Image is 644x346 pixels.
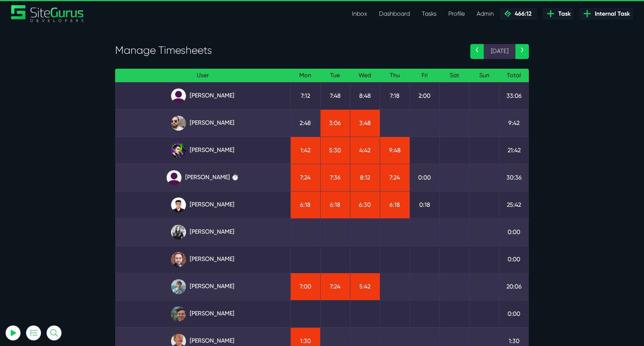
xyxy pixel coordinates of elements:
td: 7:24 [380,164,410,191]
td: 9:48 [380,137,410,164]
td: 8:48 [350,82,380,109]
img: tfogtqcjwjterk6idyiu.jpg [171,252,186,267]
a: Tasks [416,6,442,21]
a: [PERSON_NAME] [121,88,284,103]
th: Total [499,69,529,82]
td: 0:00 [499,246,529,273]
img: rxuxidhawjjb44sgel4e.png [171,143,186,158]
td: 7:24 [290,164,320,191]
td: 6:30 [350,191,380,218]
span: Task [555,9,571,18]
img: xv1kmavyemxtguplm5ir.png [171,197,186,212]
a: [PERSON_NAME] [121,252,284,267]
th: Mon [290,69,320,82]
a: [PERSON_NAME] [121,197,284,212]
th: Thu [380,69,410,82]
td: 6:18 [290,191,320,218]
a: [PERSON_NAME] ⏱️ [121,170,284,185]
span: [DATE] [484,44,515,59]
a: [PERSON_NAME] [121,279,284,294]
td: 3:48 [350,109,380,137]
a: › [515,44,529,59]
td: 25:42 [499,191,529,218]
td: 8:12 [350,164,380,191]
td: 7:24 [320,273,350,300]
img: default_qrqg0b.png [171,88,186,103]
td: 20:06 [499,273,529,300]
th: Tue [320,69,350,82]
a: 466:12 [500,8,537,19]
th: User [115,69,290,82]
img: rgqpcqpgtbr9fmz9rxmm.jpg [171,225,186,240]
td: 2:48 [290,109,320,137]
td: 5:42 [350,273,380,300]
th: Sun [469,69,499,82]
td: 7:18 [380,82,410,109]
td: 5:30 [320,137,350,164]
td: 6:18 [320,191,350,218]
td: 2:00 [410,82,439,109]
a: Dashboard [373,6,416,21]
td: 0:00 [499,218,529,246]
h3: Manage Timesheets [115,44,459,57]
td: 9:42 [499,109,529,137]
span: Internal Task [592,9,630,18]
td: 0:18 [410,191,439,218]
td: 7:12 [290,82,320,109]
a: Inbox [346,6,373,21]
td: 21:42 [499,137,529,164]
td: 33:06 [499,82,529,109]
a: Task [543,8,574,19]
a: [PERSON_NAME] [121,306,284,321]
img: default_qrqg0b.png [167,170,181,185]
td: 30:36 [499,164,529,191]
span: 466:12 [512,10,531,17]
td: 7:48 [320,82,350,109]
a: [PERSON_NAME] [121,143,284,158]
th: Sat [439,69,469,82]
td: 7:00 [290,273,320,300]
td: 1:42 [290,137,320,164]
a: Profile [442,6,471,21]
img: Sitegurus Logo [11,5,84,22]
td: 7:36 [320,164,350,191]
td: 0:00 [499,300,529,327]
td: 6:18 [380,191,410,218]
th: Wed [350,69,380,82]
td: 0:00 [410,164,439,191]
img: tkl4csrki1nqjgf0pb1z.png [171,279,186,294]
th: Fri [410,69,439,82]
td: 3:06 [320,109,350,137]
a: SiteGurus [11,5,84,22]
img: esb8jb8dmrsykbqurfoz.jpg [171,306,186,321]
td: 4:42 [350,137,380,164]
a: ‹ [470,44,484,59]
a: [PERSON_NAME] [121,225,284,240]
a: [PERSON_NAME] [121,116,284,131]
a: Internal Task [580,8,633,19]
a: Admin [471,6,500,21]
img: ublsy46zpoyz6muduycb.jpg [171,116,186,131]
